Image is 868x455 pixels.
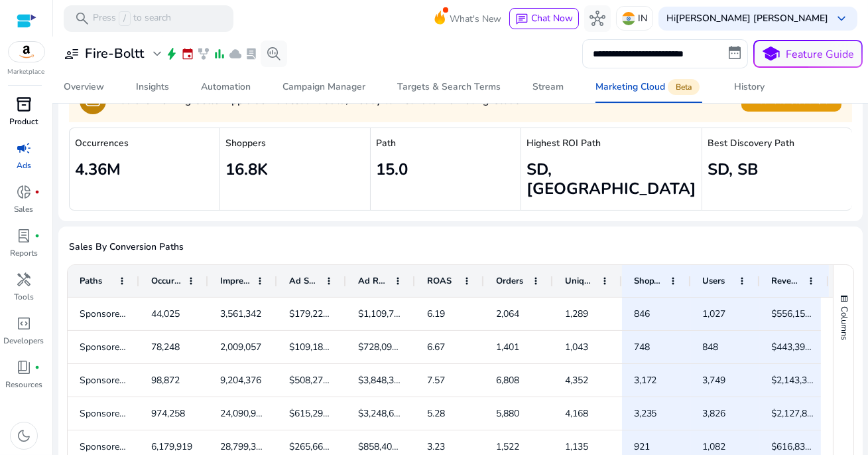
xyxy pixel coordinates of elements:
span: Users [703,275,725,287]
span: 1,043 [565,341,588,353]
span: $2,143,356.00 [772,374,831,387]
span: Shoppers [634,275,664,287]
span: expand_more [149,46,165,62]
div: Automation [201,82,251,92]
p: Marketplace [8,67,45,77]
span: family_history [197,47,210,60]
span: $2,127,855.00 [772,407,831,420]
span: 1,522 [496,440,519,453]
span: / [119,11,131,26]
p: Reports [10,247,38,259]
span: $508,276.40 [289,374,341,387]
span: 921 [634,440,650,453]
img: amazon.svg [9,42,44,62]
h3: Fire-Boltt [85,46,144,62]
span: 3,172 [634,374,657,387]
span: 6,179,919 [151,440,192,453]
span: user_attributes [64,46,80,62]
span: lab_profile [245,47,258,60]
span: 1,401 [496,341,519,353]
span: 6.67 [427,341,445,353]
span: Revenue [772,275,802,287]
span: 4,168 [565,407,588,420]
span: lab_profile [16,228,32,244]
p: Press to search [93,11,171,26]
span: $3,248,634.00 [358,407,417,420]
span: 3.23 [427,440,445,453]
span: search_insights [266,46,282,62]
span: $615,291.20 [289,407,341,420]
span: $1,109,746.00 [358,308,417,320]
span: 2,064 [496,308,519,320]
p: Product [10,116,38,128]
button: hub [584,5,611,32]
span: 44,025 [151,308,180,320]
span: Sponsored Products,Sponsored Display,Sponsored Brands [80,308,323,320]
span: Impressions [220,275,251,287]
span: Sponsored Products [80,440,164,453]
span: keyboard_arrow_down [834,11,849,27]
span: Sponsored Products,Sponsored Brands,Sponsored Display [80,374,324,387]
p: Hi [666,14,828,23]
span: $443,398.40 [772,341,824,353]
h5: Highest ROI Path [527,138,696,149]
span: 28,799,348 [220,440,267,453]
span: donut_small [16,184,32,200]
span: 2,009,057 [220,341,261,353]
span: arrow_outward [816,93,831,108]
h2: SD, SB [708,160,847,179]
span: inventory_2 [16,96,32,112]
span: event [181,47,194,60]
p: Resources [5,379,42,391]
span: $109,182.60 [289,341,341,353]
span: 3,235 [634,407,657,420]
div: Stream [532,82,564,92]
span: 974,258 [151,407,185,420]
img: in.svg [622,12,635,25]
b: [PERSON_NAME] [PERSON_NAME] [676,12,828,25]
span: bar_chart [213,47,226,60]
span: 24,090,993 [220,407,267,420]
span: Paths [80,275,102,287]
span: Sponsored Products,Sponsored Brands [80,407,243,420]
h5: Sales By Conversion Paths [69,242,852,253]
span: Ad Spend [289,275,320,287]
h5: Best Discovery Path [708,138,847,149]
span: $179,227.20 [289,308,341,320]
span: $616,835.10 [772,440,824,453]
span: campaign [16,140,32,156]
span: 3,561,342 [220,308,261,320]
h5: Path [376,138,515,149]
p: Tools [14,291,34,303]
p: Ads [17,159,31,171]
span: 1,135 [565,440,588,453]
span: search [74,11,90,27]
span: $3,848,342.00 [358,374,417,387]
h2: 4.36M [75,160,214,179]
span: Ad Revenue [358,275,389,287]
p: Sales [15,203,34,215]
div: Campaign Manager [282,82,365,92]
div: History [734,82,765,92]
span: 98,872 [151,374,180,387]
span: 5.28 [427,407,445,420]
div: Targets & Search Terms [397,82,501,92]
span: $556,152.10 [772,308,824,320]
span: $728,090.00 [358,341,410,353]
span: 846 [634,308,650,320]
span: school [762,45,781,64]
span: Sponsored Products,Sponsored Display [80,341,245,353]
div: Overview [64,82,104,92]
span: 848 [703,341,719,353]
span: 7.57 [427,374,445,387]
h5: Shoppers [225,138,365,149]
div: Insights [136,82,169,92]
p: IN [638,7,647,30]
span: 1,082 [703,440,726,453]
button: Activate Cloudarrow_outward [741,90,841,112]
span: Beta [668,79,700,95]
h2: 16.8K [225,160,365,179]
p: Feature Guide [786,46,855,62]
span: cloud [85,93,101,109]
div: Marketing Cloud [595,82,702,92]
